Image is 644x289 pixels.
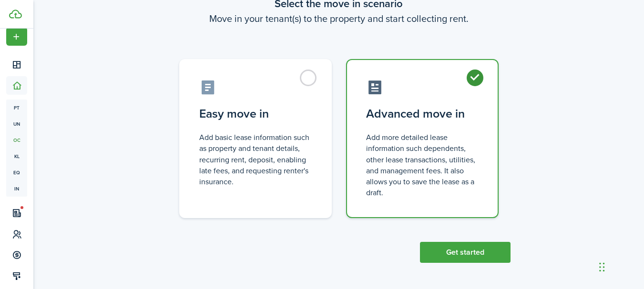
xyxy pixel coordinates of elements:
a: pt [6,100,27,116]
control-radio-card-description: Add more detailed lease information such dependents, other lease transactions, utilities, and man... [366,132,479,198]
button: Open menu [6,27,27,46]
control-radio-card-description: Add basic lease information such as property and tenant details, recurring rent, deposit, enablin... [199,132,312,187]
a: eq [6,164,27,180]
a: un [6,116,27,132]
a: oc [6,132,27,148]
wizard-step-header-description: Move in your tenant(s) to the property and start collecting rent. [167,11,511,26]
div: Drag [599,253,605,281]
control-radio-card-title: Easy move in [199,105,312,122]
control-radio-card-title: Advanced move in [366,105,479,122]
iframe: Chat Widget [596,243,644,289]
a: in [6,180,27,197]
img: TenantCloud [9,10,22,19]
a: kl [6,148,27,164]
button: Get started [420,242,511,263]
